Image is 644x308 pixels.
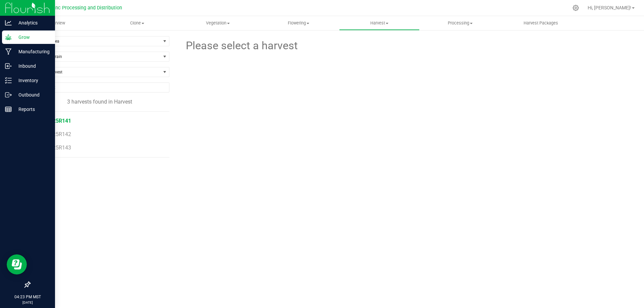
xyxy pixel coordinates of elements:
span: Find a Harvest [30,67,161,77]
p: Inventory [12,76,52,84]
span: 081625R142 [41,131,71,137]
a: Flowering [258,16,339,30]
p: Manufacturing [12,48,52,56]
p: Grow [12,33,52,41]
span: Overview [39,20,74,26]
a: Harvest Packages [500,16,581,30]
span: 082425R143 [41,144,71,151]
a: Overview [16,16,97,30]
p: Analytics [12,19,52,27]
inline-svg: Reports [5,106,12,113]
span: Processing [420,20,500,26]
p: Inbound [12,62,52,70]
inline-svg: Inbound [5,63,12,69]
inline-svg: Inventory [5,77,12,84]
inline-svg: Analytics [5,19,12,26]
inline-svg: Outbound [5,91,12,98]
inline-svg: Manufacturing [5,48,12,55]
span: Harvest [339,20,420,26]
input: NO DATA FOUND [30,83,169,92]
span: Filter by Strain [30,52,161,61]
span: Hi, [PERSON_NAME]! [588,5,631,10]
span: 080825R141 [41,118,71,124]
span: select [161,37,169,46]
p: Outbound [12,91,52,99]
p: [DATE] [3,300,52,305]
span: Clone [97,20,177,26]
a: Processing [420,16,500,30]
span: Please select a harvest [185,38,298,54]
div: 3 harvests found in Harvest [30,98,169,106]
p: Reports [12,105,52,113]
span: Filter by area [30,37,161,46]
a: Harvest [339,16,420,30]
a: Vegetation [177,16,258,30]
span: Vegetation [178,20,258,26]
span: Globe Farmacy Inc Processing and Distribution [19,5,122,11]
span: Flowering [259,20,339,26]
p: 04:23 PM MST [3,294,52,300]
span: Harvest Packages [515,20,567,26]
div: Manage settings [572,5,580,11]
iframe: Resource center [7,254,27,274]
a: Clone [97,16,178,30]
inline-svg: Grow [5,34,12,41]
